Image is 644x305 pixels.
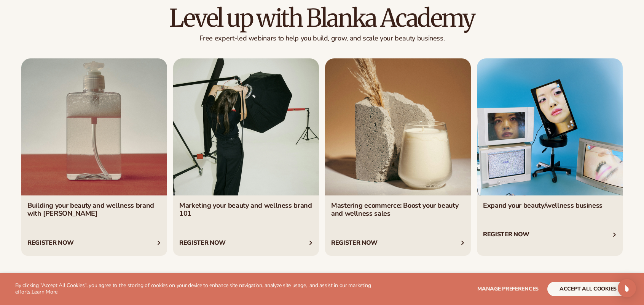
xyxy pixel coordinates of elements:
div: Open Intercom Messenger [618,279,636,297]
div: 3 / 4 [325,58,471,256]
a: Learn More [32,288,57,295]
button: Manage preferences [477,282,539,296]
h2: Level up with Blanka Academy [21,5,623,31]
div: 2 / 4 [173,58,319,256]
div: 1 / 4 [21,58,167,256]
p: Free expert-led webinars to help you build, grow, and scale your beauty business. [21,34,623,43]
button: accept all cookies [547,282,629,296]
span: Manage preferences [477,285,539,292]
p: By clicking "Accept All Cookies", you agree to the storing of cookies on your device to enhance s... [15,282,377,295]
div: 4 / 4 [477,58,623,256]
